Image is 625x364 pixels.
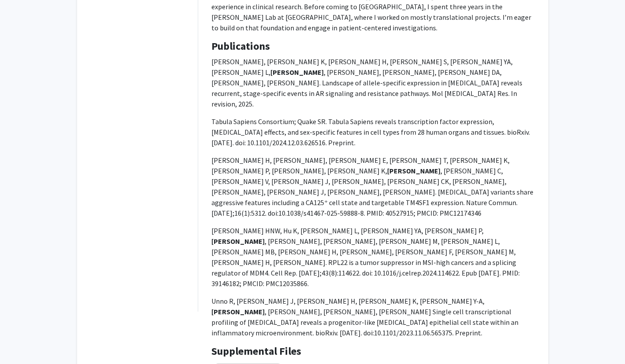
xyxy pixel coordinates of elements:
span: [PERSON_NAME] HNW, Hu K, [PERSON_NAME] L, [PERSON_NAME] YA, [PERSON_NAME] P, , [PERSON_NAME], [PE... [211,226,521,288]
iframe: Chat [7,324,37,357]
strong: [PERSON_NAME] [270,68,324,77]
p: Unno R, [PERSON_NAME] J, [PERSON_NAME] H, [PERSON_NAME] K, [PERSON_NAME] Y-A, , [PERSON_NAME], [P... [211,296,535,338]
strong: [PERSON_NAME] [211,307,265,316]
span: [PERSON_NAME], [PERSON_NAME] K, [PERSON_NAME] H, [PERSON_NAME] S, [PERSON_NAME] YA, [PERSON_NAME]... [211,57,524,108]
strong: [PERSON_NAME] [211,237,265,246]
span: , [PERSON_NAME] C, [PERSON_NAME] V, [PERSON_NAME] J, [PERSON_NAME], [PERSON_NAME] CK, [PERSON_NAM... [211,166,535,217]
strong: [PERSON_NAME] [387,166,440,175]
span: Tabula Sapiens Consortium; Quake SR. Tabula Sapiens reveals transcription factor expression, [MED... [211,117,531,147]
b: Publications [211,39,270,53]
span: [PERSON_NAME] H, [PERSON_NAME], [PERSON_NAME] E, [PERSON_NAME] T, [PERSON_NAME] K, [PERSON_NAME] ... [211,156,511,175]
h4: Supplemental Files [211,345,535,358]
